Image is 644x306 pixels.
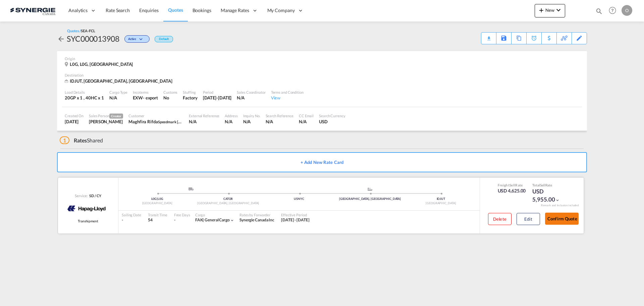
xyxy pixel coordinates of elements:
[89,113,123,119] div: Sales Person
[535,4,565,17] button: icon-plus 400-fgNewicon-chevron-down
[203,90,232,95] div: Period
[106,7,130,13] span: Rate Search
[299,113,314,118] div: CC Email
[406,197,476,201] div: IDJUT
[271,95,304,101] div: View
[57,152,587,172] button: + Add New Rate Card
[60,136,69,144] span: 1
[195,217,205,222] span: FAK
[143,95,158,101] div: - export
[607,5,618,16] span: Help
[537,7,562,13] span: New
[271,90,304,95] div: Terms and Condition
[157,187,228,194] div: Pickup ModeService Type -
[139,7,159,13] span: Enquiries
[155,36,173,42] div: Default
[128,37,138,43] span: Active
[70,61,133,67] span: L0G, L0G, [GEOGRAPHIC_DATA]
[138,38,146,41] md-icon: icon-chevron-down
[237,90,265,95] div: Sales Coordinator
[237,95,265,101] div: N/A
[299,119,314,125] div: N/A
[545,213,579,225] button: Confirm Quote
[124,35,150,43] div: Change Status Here
[133,90,158,95] div: Incoterms
[195,217,230,223] div: general cargo
[68,7,88,14] span: Analytics
[81,29,95,33] span: SEA-FCL
[366,187,374,191] md-icon: assets/icons/custom/ship-fill.svg
[193,201,263,206] div: [GEOGRAPHIC_DATA], [GEOGRAPHIC_DATA]
[267,7,295,14] span: My Company
[555,198,560,203] md-icon: icon-chevron-down
[243,119,260,125] div: N/A
[183,90,197,95] div: Stuffing
[65,73,579,78] div: Destination
[225,119,237,125] div: N/A
[281,212,310,217] div: Effective Period
[225,113,237,118] div: Address
[158,119,213,124] span: Speedmark [GEOGRAPHIC_DATA]
[65,95,104,101] div: 20GP x 1 , 40HC x 1
[122,217,141,223] div: -
[183,95,197,101] div: Factory Stuffing
[607,5,622,17] div: Help
[498,187,526,194] div: USD 4,625.00
[67,33,119,44] div: SYC000013908
[517,213,540,225] button: Edit
[595,7,603,15] md-icon: icon-magnify
[57,33,67,44] div: icon-arrow-left
[88,193,101,198] div: SD / CY
[65,113,84,118] div: Created On
[122,212,141,217] div: Sailing Date
[622,5,632,16] div: O
[266,119,293,125] div: N/A
[189,113,219,118] div: External Reference
[532,187,566,204] div: USD 5,955.00
[158,197,163,201] span: L0G
[65,56,579,61] div: Origin
[157,197,158,201] span: |
[554,6,562,14] md-icon: icon-chevron-down
[319,119,345,125] div: USD
[203,95,232,101] div: 6 Sep 2025
[67,28,95,33] div: Quotes /SEA-FCL
[163,90,177,95] div: Customs
[239,217,274,222] span: Synergie Canada Inc
[193,197,263,201] div: CATOR
[10,3,55,18] img: 1f56c880d42311ef80fc7dca854c8e59.png
[485,33,493,39] div: Quote PDF is not available at this time
[168,7,183,13] span: Quotes
[239,212,274,217] div: Rates by Forwarder
[60,137,103,144] div: Shared
[89,119,123,125] div: Daniel Dico
[133,95,143,101] div: EXW
[122,201,193,206] div: [GEOGRAPHIC_DATA]
[498,183,526,187] div: Freight Rate
[266,113,293,118] div: Search Reference
[174,212,190,217] div: Free Days
[281,217,310,222] span: [DATE] - [DATE]
[57,35,65,43] md-icon: icon-arrow-left
[537,6,545,14] md-icon: icon-plus 400-fg
[109,95,127,101] div: N/A
[128,113,183,118] div: Customer
[496,33,511,44] div: Save As Template
[74,137,87,143] span: Rates
[174,217,175,223] div: -
[189,187,194,191] img: road
[264,197,334,201] div: USNYC
[195,212,234,217] div: Cargo
[509,183,515,187] span: Sell
[65,90,104,95] div: Load Details
[532,183,566,187] div: Total Rate
[109,90,127,95] div: Cargo Type
[62,200,114,217] img: HAPAG LLOYD
[334,197,405,201] div: [GEOGRAPHIC_DATA], [GEOGRAPHIC_DATA]
[163,95,177,101] div: No
[151,197,158,201] span: L0G
[319,113,345,118] div: Search Currency
[203,217,204,222] span: |
[65,61,135,68] div: L0G, L0G, Canada
[243,113,260,118] div: Inquiry No.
